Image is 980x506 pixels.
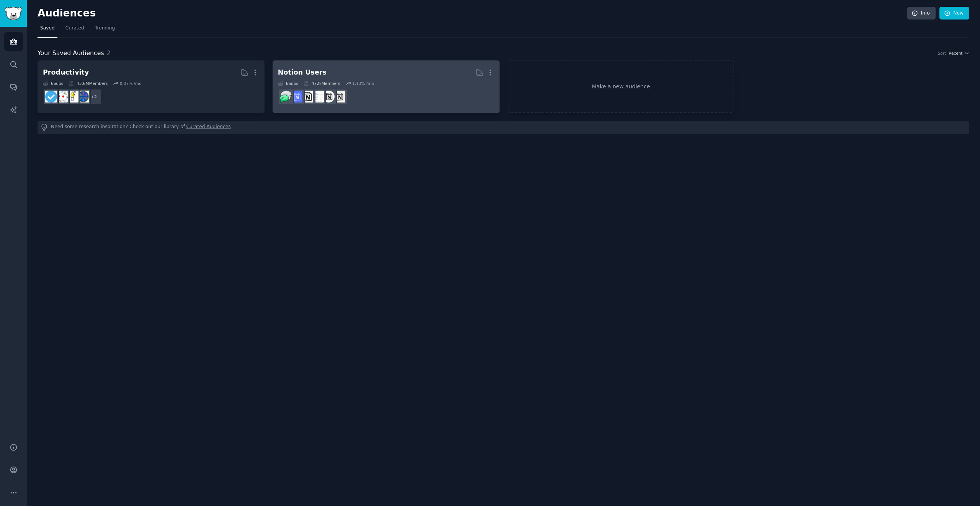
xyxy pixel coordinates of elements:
[352,81,374,86] div: 1.13 % /mo
[38,60,265,113] a: Productivity6Subs43.6MMembers0.07% /mo+2LifeProTipslifehacksproductivitygetdisciplined
[95,25,115,32] span: Trending
[86,89,102,105] div: + 2
[323,91,335,103] img: notionlayouts
[938,50,946,56] div: Sort
[120,81,142,86] div: 0.07 % /mo
[304,81,340,86] div: 472k Members
[278,68,327,77] div: Notion Users
[301,91,313,103] img: NotionSoApp
[56,91,68,103] img: productivity
[107,49,111,57] span: 2
[67,91,78,103] img: lifehacks
[949,50,969,56] button: Recent
[186,124,231,132] a: Curated Audiences
[69,81,108,86] div: 43.6M Members
[280,91,292,103] img: NotionPromote
[333,91,345,103] img: Notion
[45,91,57,103] img: getdisciplined
[65,25,84,32] span: Curated
[278,81,298,86] div: 6 Sub s
[907,7,936,20] a: Info
[38,7,907,20] h2: Audiences
[508,60,735,113] a: Make a new audience
[38,121,969,134] div: Need some research inspiration? Check out our library of
[63,22,87,38] a: Curated
[77,91,89,103] img: LifeProTips
[38,22,57,38] a: Saved
[92,22,118,38] a: Trending
[312,91,324,103] img: Notiontemplates
[40,25,55,32] span: Saved
[291,91,302,103] img: FreeNotionTemplates
[43,68,89,77] div: Productivity
[939,7,969,20] a: New
[949,50,962,56] span: Recent
[43,81,63,86] div: 6 Sub s
[273,60,500,113] a: Notion Users6Subs472kMembers1.13% /moNotionnotionlayoutsNotiontemplatesNotionSoAppFreeNotionTempl...
[5,7,22,20] img: GummySearch logo
[38,49,104,58] span: Your Saved Audiences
